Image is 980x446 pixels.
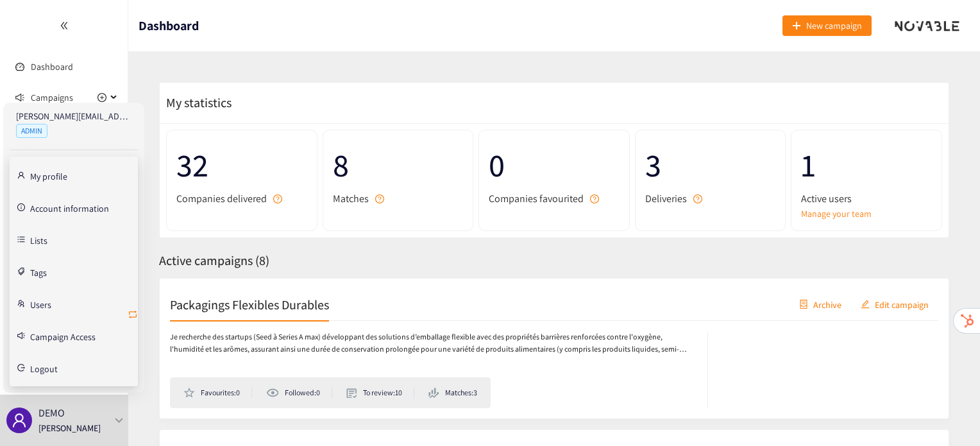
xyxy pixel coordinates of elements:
span: edit [861,300,870,310]
span: Deliveries [645,191,687,207]
span: logout [17,364,25,372]
a: Users [30,298,51,309]
span: question-circle [273,194,282,203]
span: 3 [645,140,776,191]
span: retweet [128,309,138,322]
span: question-circle [590,194,599,203]
span: Companies delivered [176,191,267,207]
button: retweet [128,305,138,325]
span: sound [15,93,24,102]
span: ADMIN [16,124,47,138]
a: Tags [30,266,47,277]
span: 1 [801,140,932,191]
span: plus [792,21,801,31]
span: container [799,300,808,310]
span: Archive [813,297,841,311]
span: 32 [176,140,307,191]
p: DEMO [38,405,65,421]
li: To review: 10 [346,387,414,399]
button: containerArchive [790,294,851,314]
span: double-left [60,21,69,30]
span: question-circle [375,194,384,203]
iframe: Chat Widget [916,384,980,446]
p: Je recherche des startups (Seed à Series A max) développant des solutions d’emballage flexible av... [170,331,695,356]
span: 0 [489,140,620,191]
p: [PERSON_NAME] [38,421,101,435]
button: plusNew campaign [782,15,872,36]
span: user [12,413,27,428]
button: editEdit campaign [851,294,938,314]
a: Packagings Flexibles DurablescontainerArchiveeditEdit campaignJe recherche des startups (Seed à S... [159,278,949,419]
span: Campaigns [31,85,73,110]
span: New campaign [806,19,862,33]
a: Dashboard [31,61,73,73]
span: Active campaigns ( 8 ) [159,252,269,269]
a: Manage your team [801,207,932,221]
span: Logout [30,365,58,373]
a: Lists [30,234,47,245]
a: My profile [30,169,67,181]
h2: Packagings Flexibles Durables [170,295,329,313]
span: question-circle [693,194,702,203]
li: Followed: 0 [266,387,332,399]
a: Account information [30,202,109,213]
p: [PERSON_NAME][EMAIL_ADDRESS][DOMAIN_NAME] [16,109,131,123]
span: 8 [333,140,464,191]
span: plus-circle [97,93,106,102]
li: Favourites: 0 [183,387,252,399]
span: Edit campaign [875,297,929,311]
span: Companies favourited [489,191,584,207]
span: Matches [333,191,369,207]
li: Matches: 3 [428,387,477,399]
span: My statistics [160,94,232,111]
a: Campaign Access [30,330,96,341]
span: Active users [801,191,852,207]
